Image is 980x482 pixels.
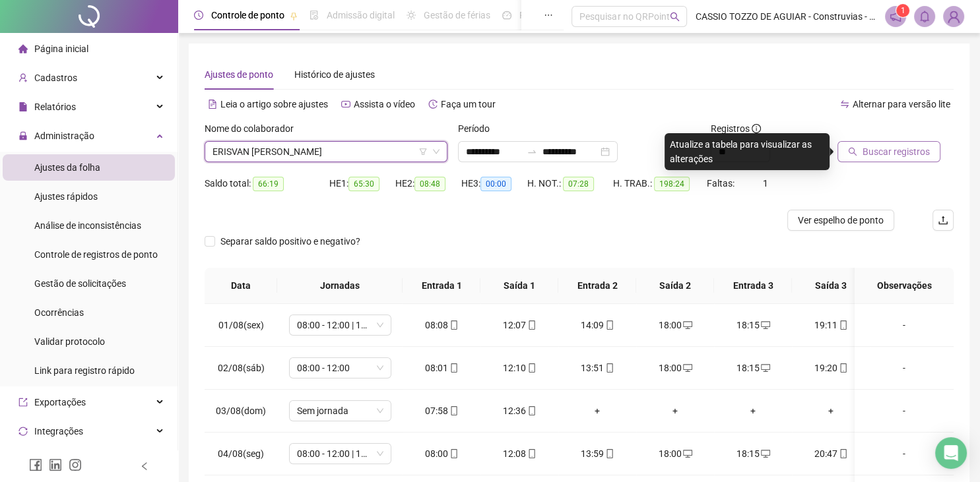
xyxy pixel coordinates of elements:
[18,131,28,140] span: lock
[403,268,480,304] th: Entrada 1
[569,404,626,418] div: +
[848,147,857,156] span: search
[802,446,859,461] div: 20:47
[297,315,383,335] span: 08:00 - 12:00 | 14:00 - 18:00
[34,307,84,318] span: Ocorrências
[216,406,266,416] span: 03/08(dom)
[890,11,901,22] span: notification
[218,363,265,373] span: 02/08(sáb)
[840,100,849,109] span: swap
[707,178,736,189] span: Faltas:
[34,336,105,347] span: Validar protocolo
[34,278,126,289] span: Gestão de solicitações
[865,361,943,375] div: -
[69,458,82,471] span: instagram
[938,215,948,226] span: upload
[29,458,42,471] span: facebook
[34,102,76,112] span: Relatórios
[647,361,703,375] div: 18:00
[49,458,62,471] span: linkedin
[682,449,692,458] span: desktop
[448,320,459,330] span: mobile
[865,404,943,418] div: -
[919,11,931,22] span: bell
[294,69,375,80] span: Histórico de ajustes
[34,191,98,202] span: Ajustes rápidos
[725,404,781,418] div: +
[290,12,298,20] span: pushpin
[205,176,329,191] div: Saldo total:
[682,320,692,330] span: desktop
[34,220,141,231] span: Análise de inconsistências
[220,99,328,109] span: Leia o artigo sobre ajustes
[491,361,548,375] div: 12:10
[277,268,403,304] th: Jornadas
[837,320,848,330] span: mobile
[802,404,859,418] div: +
[310,11,319,20] span: file-done
[526,449,537,458] span: mobile
[34,162,100,173] span: Ajustes da folha
[526,320,537,330] span: mobile
[18,102,28,111] span: file
[413,446,470,461] div: 08:00
[491,446,548,461] div: 12:08
[527,146,537,157] span: to
[682,363,692,373] span: desktop
[419,148,427,156] span: filter
[855,268,954,304] th: Observações
[448,449,459,458] span: mobile
[413,318,470,332] div: 08:08
[424,10,490,20] span: Gestão de férias
[837,363,848,373] span: mobile
[432,148,440,156] span: down
[327,10,395,20] span: Admissão digital
[519,10,571,20] span: Painel do DP
[865,318,943,332] div: -
[441,99,496,109] span: Faça um tour
[491,404,548,418] div: 12:36
[413,404,470,418] div: 07:58
[480,177,511,191] span: 00:00
[792,268,870,304] th: Saída 3
[329,176,395,191] div: HE 1:
[253,177,284,191] span: 66:19
[297,401,383,421] span: Sem jornada
[798,213,884,227] span: Ver espelho de ponto
[354,99,415,109] span: Assista o vídeo
[865,278,943,293] span: Observações
[208,100,217,109] span: file-text
[205,121,302,136] label: Nome do colaborador
[604,363,614,373] span: mobile
[502,11,511,20] span: dashboard
[763,178,768,189] span: 1
[604,449,614,458] span: mobile
[491,318,548,332] div: 12:07
[413,361,470,375] div: 08:01
[34,426,83,437] span: Integrações
[18,73,28,82] span: user-add
[212,142,440,162] span: ERISVAN DINE DOS SANTOS BORGES
[760,320,770,330] span: desktop
[569,361,626,375] div: 13:51
[18,427,28,436] span: sync
[341,100,350,109] span: youtube
[448,363,459,373] span: mobile
[527,146,537,157] span: swap-right
[604,320,614,330] span: mobile
[458,121,498,136] label: Período
[760,449,770,458] span: desktop
[725,361,781,375] div: 18:15
[802,361,859,375] div: 19:20
[544,11,553,20] span: ellipsis
[407,11,416,20] span: sun
[205,268,277,304] th: Data
[837,449,848,458] span: mobile
[526,406,537,415] span: mobile
[34,397,86,407] span: Exportações
[853,99,950,109] span: Alternar para versão lite
[395,176,461,191] div: HE 2:
[896,4,909,17] sup: 1
[901,6,905,15] span: 1
[348,177,379,191] span: 65:30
